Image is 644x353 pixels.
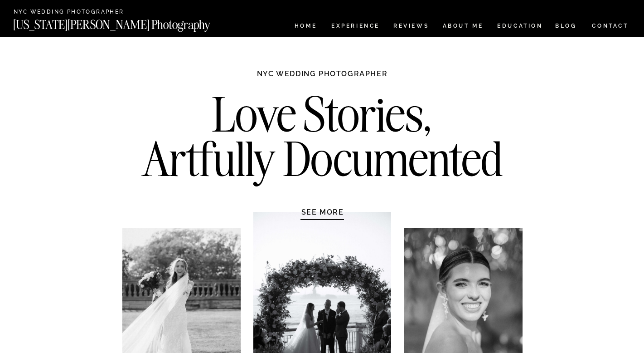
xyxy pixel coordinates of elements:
h2: Love Stories, Artfully Documented [132,92,513,187]
a: [US_STATE][PERSON_NAME] Photography [13,19,241,26]
a: HOME [293,23,319,31]
a: EDUCATION [496,23,544,31]
a: REVIEWS [393,23,427,31]
a: BLOG [555,23,577,31]
a: SEE MORE [280,207,366,216]
a: ABOUT ME [442,23,484,31]
a: Experience [331,23,379,31]
a: CONTACT [591,21,629,31]
h1: NYC WEDDING PHOTOGRAPHER [237,69,407,87]
a: NYC Wedding Photographer [14,9,150,16]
